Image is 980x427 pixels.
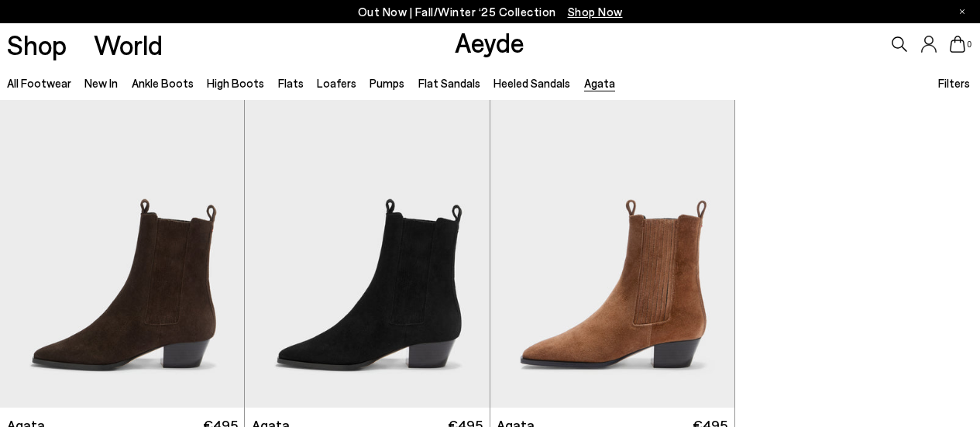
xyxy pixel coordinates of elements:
[584,76,615,90] a: Agata
[950,36,965,53] a: 0
[418,76,480,90] a: Flat Sandals
[490,100,734,408] img: Agata Suede Ankle Boots
[370,76,404,90] a: Pumps
[207,76,264,90] a: High Boots
[965,40,973,49] span: 0
[94,31,163,58] a: World
[455,26,524,58] a: Aeyde
[7,76,71,90] a: All Footwear
[7,31,67,58] a: Shop
[278,76,304,90] a: Flats
[317,76,356,90] a: Loafers
[358,2,623,22] p: Out Now | Fall/Winter ‘25 Collection
[938,76,970,90] span: Filters
[132,76,194,90] a: Ankle Boots
[84,76,118,90] a: New In
[568,5,623,19] span: Navigate to /collections/new-in
[245,100,489,408] img: Agata Suede Ankle Boots
[493,76,570,90] a: Heeled Sandals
